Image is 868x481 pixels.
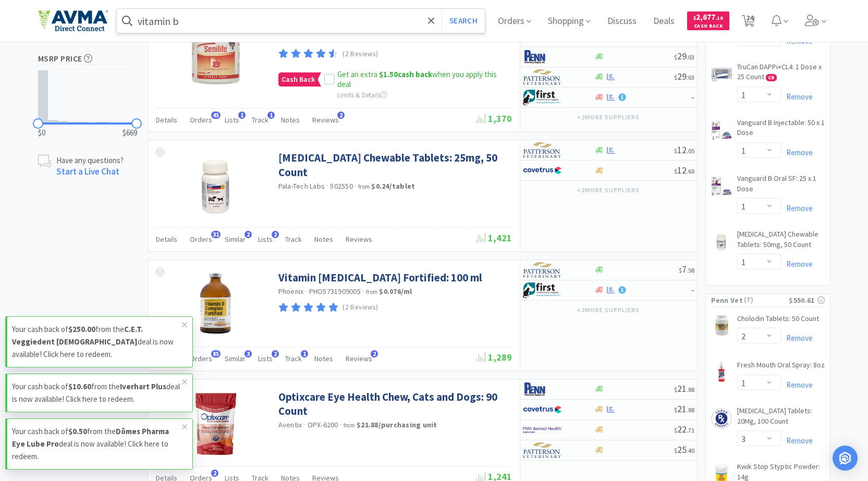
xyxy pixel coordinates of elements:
[781,436,813,446] a: Remove
[523,163,562,178] img: 77fca1acd8b6420a9015268ca798ef17_1.png
[56,155,124,166] p: Have any questions?
[687,53,694,61] span: . 03
[343,49,378,60] p: (2 Reviews)
[337,69,497,90] span: Get an extra when you apply this deal
[674,447,677,454] span: $
[766,75,776,81] span: CB
[285,235,302,244] span: Track
[693,12,723,22] span: 2,677
[674,167,677,175] span: $
[379,69,398,79] span: $1.50
[279,73,317,86] span: Cash Back
[190,235,212,244] span: Orders
[117,9,485,33] input: Search by item, sku, manufacturer, ingredient, size...
[693,15,696,21] span: $
[358,183,370,190] span: from
[182,151,250,218] img: 67202371a5844a14a8cfa84001ce96ad_121197.jpeg
[211,350,221,357] span: 85
[362,287,364,296] span: ·
[523,69,562,85] img: f5e969b455434c6296c6d81ef179fa71_3.png
[38,127,45,139] span: $0
[674,70,694,82] span: 29
[476,232,512,244] span: 1,421
[244,231,252,238] span: 2
[691,91,694,103] span: -
[192,390,239,458] img: 12b77ddbe3d04ce49a708377fc36d781_560141.png
[329,33,331,42] span: ·
[442,9,485,33] button: Search
[711,231,732,252] img: 62c78fa9c7574623818a1e2d38a1abb3_69088.jpeg
[308,420,338,429] span: OPX-6200
[781,259,813,269] a: Remove
[572,303,644,317] button: +2more suppliers
[523,262,562,278] img: f5e969b455434c6296c6d81ef179fa71_3.png
[278,270,482,285] a: Vitamin [MEDICAL_DATA] Fortified: 100 ml
[476,113,512,125] span: 1,370
[833,446,858,471] div: Open Intercom Messenger
[12,425,182,463] p: Your cash back of from the deal is now available! Click here to redeem.
[679,266,682,274] span: $
[258,354,273,363] span: Lists
[244,350,252,357] span: 3
[781,147,813,157] a: Remove
[312,115,339,125] span: Reviews
[781,92,813,102] a: Remove
[296,33,298,42] span: ·
[674,147,677,155] span: $
[737,62,825,87] a: TruCan DAPPi+CL4: 1 Dose x 25 Count CB
[523,381,562,397] img: e1133ece90fa4a959c5ae41b0808c578_9.png
[679,263,694,275] span: 7
[120,381,166,391] strong: Iverhart Plus
[346,235,372,244] span: Reviews
[674,53,677,61] span: $
[687,447,694,454] span: . 40
[789,294,824,306] div: $550.61
[303,420,305,429] span: ·
[737,360,825,375] a: Fresh Mouth Oral Spray: 8oz
[278,181,325,191] a: Pala-Tech Labs
[687,426,694,434] span: . 71
[711,64,732,85] img: 3fc188476d6c4e2da8d1441b67638113_475058.jpeg
[523,422,562,438] img: f6b2451649754179b5b4e0c70c3f7cb0_2.png
[674,443,694,455] span: 25
[281,115,300,125] span: Notes
[211,231,221,238] span: 31
[687,406,694,414] span: . 88
[711,294,743,306] span: Penn Vet
[379,287,412,296] strong: $0.076 / ml
[737,174,825,198] a: Vanguard B Oral SF: 25 x 1 Dose
[258,235,273,244] span: Lists
[674,50,694,62] span: 29
[523,282,562,298] img: 67d67680309e4a0bb49a5ff0391dcc42_6.png
[272,231,279,238] span: 2
[278,151,509,179] a: [MEDICAL_DATA] Chewable Tablets: 25mg, 50 Count
[344,422,355,429] span: from
[354,181,357,191] span: ·
[737,229,825,254] a: [MEDICAL_DATA] Chewable Tablets: 50mg, 50 Count
[267,112,275,119] span: 1
[309,287,361,296] span: PHO5731909005
[715,15,723,21] span: . 18
[781,380,813,390] a: Remove
[343,302,378,313] p: (2 Reviews)
[687,167,694,175] span: . 60
[674,73,677,81] span: $
[337,112,345,119] span: 2
[314,235,333,244] span: Notes
[691,283,694,295] span: -
[366,288,377,295] span: from
[674,403,694,415] span: 21
[211,470,218,477] span: 2
[211,112,221,119] span: 45
[572,110,644,125] button: +2more suppliers
[687,73,694,81] span: . 03
[737,314,819,328] a: Cholodin Tablets: 50 Count
[225,115,239,125] span: Lists
[737,406,825,430] a: [MEDICAL_DATA] Tablets: 20Mg, 100 Count
[674,144,694,156] span: 12
[649,17,679,26] a: Deals
[781,203,813,213] a: Remove
[523,442,562,458] img: f5e969b455434c6296c6d81ef179fa71_3.png
[674,386,677,393] span: $
[190,115,212,125] span: Orders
